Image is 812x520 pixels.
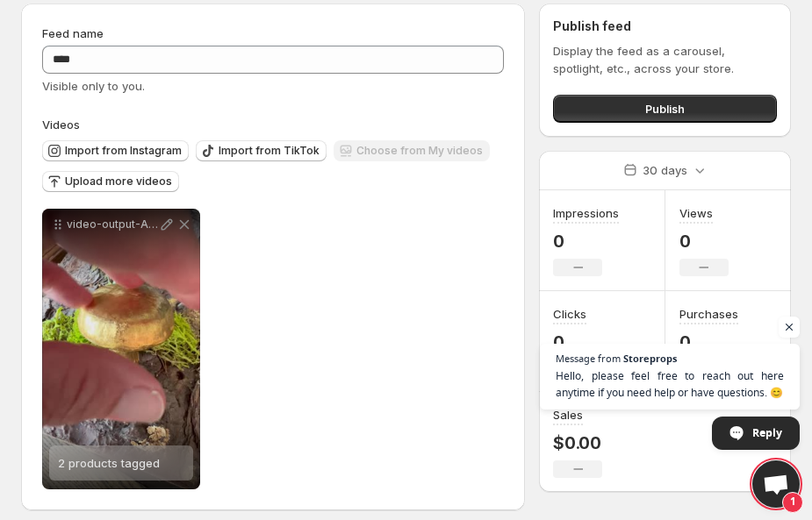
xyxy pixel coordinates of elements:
[782,492,803,513] span: 1
[42,171,179,192] button: Upload more videos
[553,95,777,123] button: Publish
[65,144,182,158] span: Import from Instagram
[556,367,784,401] span: Hello, please feel free to reach out here anytime if you need help or have questions. 😊
[553,305,586,323] h3: Clicks
[752,460,800,508] a: Open chat
[65,175,172,189] span: Upload more videos
[553,204,619,222] h3: Impressions
[645,100,685,118] span: Publish
[553,331,602,353] p: 0
[196,140,327,161] button: Import from TikTok
[752,417,782,448] span: Reply
[679,204,713,222] h3: Views
[553,42,777,77] p: Display the feed as a carousel, spotlight, etc., across your store.
[643,161,687,179] p: 30 days
[679,305,738,323] h3: Purchases
[679,231,729,252] p: 0
[219,144,320,158] span: Import from TikTok
[553,18,777,35] h2: Publish feed
[679,331,738,353] p: 0
[556,353,621,363] span: Message from
[67,217,158,232] p: video-output-ADE2B22D-74B7-433F-8B91-DB481B7A7EF9-1
[42,140,189,161] button: Import from Instagram
[42,26,104,40] span: Feed name
[623,353,677,363] span: Storeprops
[42,118,80,132] span: Videos
[42,79,145,93] span: Visible only to you.
[553,231,619,252] p: 0
[58,456,160,470] span: 2 products tagged
[42,209,200,489] div: video-output-ADE2B22D-74B7-433F-8B91-DB481B7A7EF9-12 products tagged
